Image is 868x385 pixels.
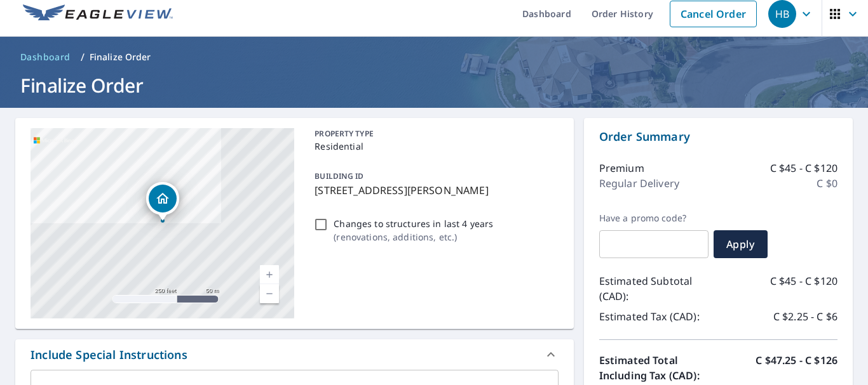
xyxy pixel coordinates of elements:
p: C $0 [817,176,837,191]
div: Dropped pin, building 1, Residential property, 1602 WILLOW ST CAMPBELL RIVER BC V9W3M7 [146,182,179,221]
p: Estimated Subtotal (CAD): [599,273,719,304]
p: Order Summary [599,128,837,145]
a: Cancel Order [670,1,757,27]
p: Estimated Tax (CAD): [599,309,719,324]
a: Current Level 17, Zoom In [260,265,279,284]
button: Apply [714,230,768,258]
p: PROPERTY TYPE [315,128,553,140]
p: C $2.25 - C $6 [773,309,837,324]
a: Current Level 17, Zoom Out [260,284,279,303]
p: ( renovations, additions, etc. ) [334,230,493,244]
p: C $45 - C $120 [770,160,837,176]
p: Changes to structures in last 4 years [334,217,493,230]
p: Estimated Total Including Tax (CAD): [599,353,719,383]
div: Include Special Instructions [15,339,574,370]
label: Have a promo code? [599,212,709,224]
span: Dashboard [20,51,71,63]
p: C $45 - C $120 [770,273,837,304]
p: Finalize Order [90,51,151,63]
p: Premium [599,160,644,176]
p: [STREET_ADDRESS][PERSON_NAME] [315,183,553,198]
p: BUILDING ID [315,171,363,181]
p: Regular Delivery [599,176,679,191]
a: Dashboard [15,47,76,67]
span: Apply [724,237,757,251]
div: Include Special Instructions [31,346,187,363]
img: EV Logo [23,4,173,23]
nav: breadcrumb [15,47,853,67]
h1: Finalize Order [15,72,853,98]
li: / [81,49,85,65]
p: C $47.25 - C $126 [756,353,837,383]
p: Residential [315,140,553,153]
